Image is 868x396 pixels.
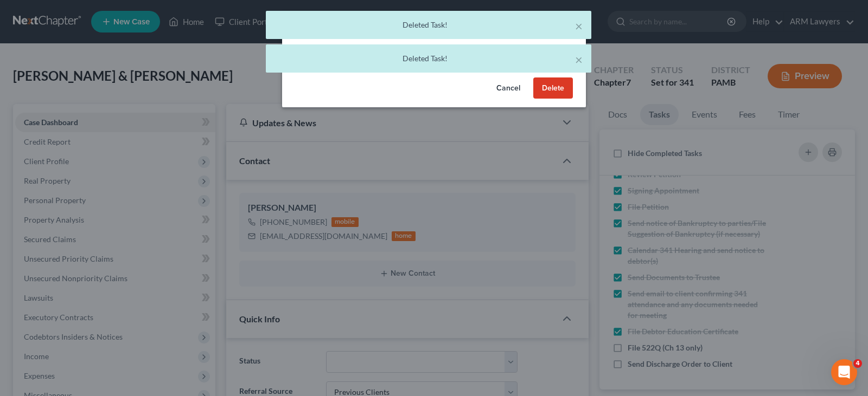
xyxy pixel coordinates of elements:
[275,53,583,64] div: Deleted Task!
[853,359,862,368] span: 4
[575,20,583,33] button: ×
[575,53,583,66] button: ×
[533,77,573,99] button: Delete
[275,20,583,30] div: Deleted Task!
[831,359,857,385] iframe: Intercom live chat
[488,77,529,99] button: Cancel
